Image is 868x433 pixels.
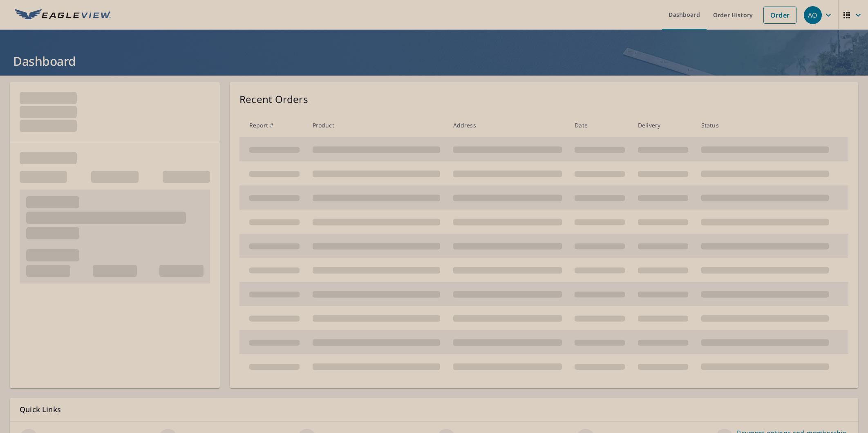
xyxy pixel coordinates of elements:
h1: Dashboard [10,53,858,69]
th: Status [695,113,835,137]
p: Recent Orders [239,92,308,107]
th: Delivery [631,113,695,137]
th: Product [306,113,447,137]
th: Date [568,113,631,137]
p: Quick Links [20,404,848,415]
th: Address [447,113,568,137]
img: EV Logo [15,9,111,21]
div: AO [804,6,822,24]
a: Order [763,7,796,24]
th: Report # [239,113,306,137]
